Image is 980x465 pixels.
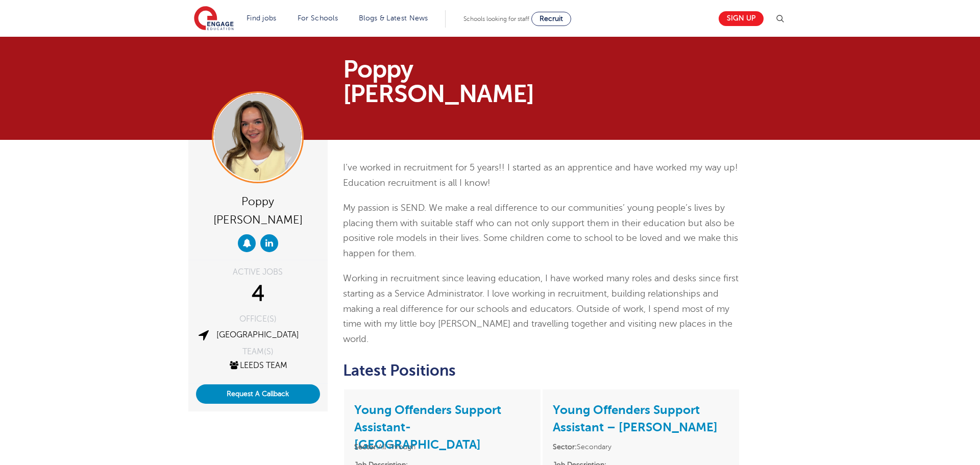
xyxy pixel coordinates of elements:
[196,348,320,356] div: TEAM(S)
[354,441,530,453] li: All Through
[247,14,277,22] a: Find jobs
[196,191,320,229] div: Poppy [PERSON_NAME]
[298,14,338,22] a: For Schools
[343,57,585,106] h1: Poppy [PERSON_NAME]
[354,443,378,451] strong: Sector:
[216,330,299,339] a: [GEOGRAPHIC_DATA]
[228,361,287,370] a: Leeds Team
[463,15,529,22] span: Schools looking for staff
[196,281,320,307] div: 4
[196,384,320,404] button: Request A Callback
[531,12,571,26] a: Recruit
[359,14,428,22] a: Blogs & Latest News
[719,11,764,26] a: Sign up
[196,315,320,323] div: OFFICE(S)
[196,268,320,276] div: ACTIVE JOBS
[553,403,718,434] a: Young Offenders Support Assistant – [PERSON_NAME]
[343,162,738,188] span: I’ve worked in recruitment for 5 years!! I started as an apprentice and have worked my way up! Ed...
[343,362,741,379] h2: Latest Positions
[553,443,577,451] strong: Sector:
[343,201,741,261] p: My passion is SEND. We make a real difference to our communities’ young people’s lives by placing...
[354,403,501,452] a: Young Offenders Support Assistant- [GEOGRAPHIC_DATA]
[194,6,234,32] img: Engage Education
[540,15,563,22] span: Recruit
[343,273,739,344] span: Working in recruitment since leaving education, I have worked many roles and desks since first st...
[553,441,729,453] li: Secondary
